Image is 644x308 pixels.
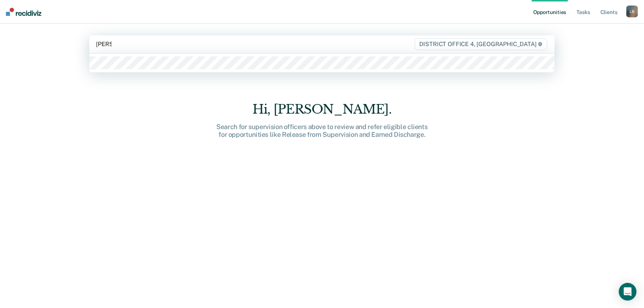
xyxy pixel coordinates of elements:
[619,283,637,301] div: Open Intercom Messenger
[6,8,41,16] img: Recidiviz
[626,6,638,17] button: LB
[626,6,638,17] div: L B
[204,102,440,117] div: Hi, [PERSON_NAME].
[204,123,440,139] div: Search for supervision officers above to review and refer eligible clients for opportunities like...
[415,38,547,50] span: DISTRICT OFFICE 4, [GEOGRAPHIC_DATA]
